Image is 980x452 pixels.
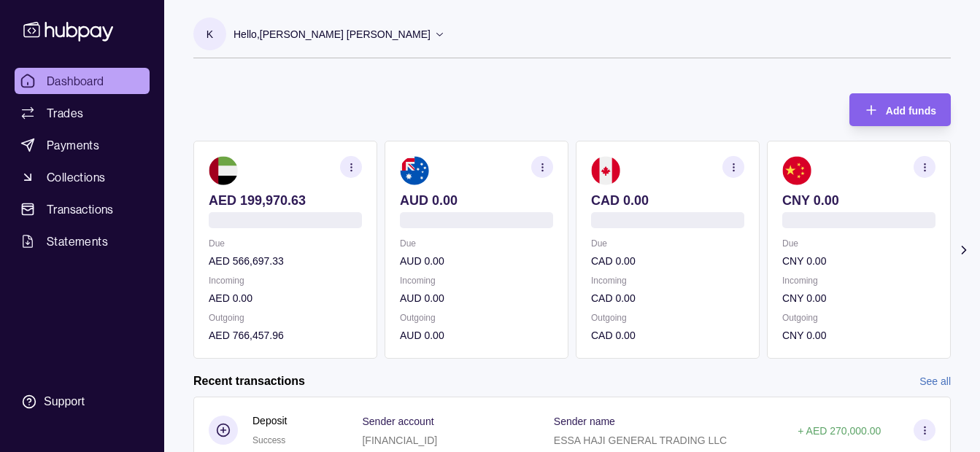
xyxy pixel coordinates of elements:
[400,290,553,306] p: AUD 0.00
[15,68,150,94] a: Dashboard
[47,233,108,250] span: Statements
[362,416,433,427] p: Sender account
[252,435,285,445] span: Success
[782,253,935,269] p: CNY 0.00
[591,235,744,252] p: Due
[782,235,935,252] p: Due
[209,253,362,269] p: AED 566,697.33
[207,26,213,42] p: K
[554,416,615,427] p: Sender name
[798,425,881,437] p: + AED 270,000.00
[591,192,744,209] p: CAD 0.00
[209,327,362,343] p: AED 766,457.96
[782,290,935,306] p: CNY 0.00
[234,26,431,42] p: Hello, [PERSON_NAME] [PERSON_NAME]
[849,93,951,126] button: Add funds
[400,253,553,269] p: AUD 0.00
[209,235,362,252] p: Due
[591,310,744,326] p: Outgoing
[782,310,935,326] p: Outgoing
[782,273,935,289] p: Incoming
[193,373,305,389] h2: Recent transactions
[400,327,553,343] p: AUD 0.00
[44,394,85,410] div: Support
[362,435,437,446] p: [FINANCIAL_ID]
[47,168,105,186] span: Collections
[15,164,150,190] a: Collections
[591,253,744,269] p: CAD 0.00
[919,373,951,389] a: See all
[209,290,362,306] p: AED 0.00
[209,310,362,326] p: Outgoing
[47,136,99,154] span: Payments
[591,327,744,343] p: CAD 0.00
[782,156,811,185] img: cn
[400,192,553,209] p: AUD 0.00
[591,156,620,185] img: ca
[47,200,114,218] span: Transactions
[252,413,287,429] p: Deposit
[886,105,936,117] span: Add funds
[209,192,362,209] p: AED 199,970.63
[591,290,744,306] p: CAD 0.00
[209,273,362,289] p: Incoming
[15,386,150,417] a: Support
[782,192,935,209] p: CNY 0.00
[15,100,150,126] a: Trades
[554,435,727,446] p: ESSA HAJI GENERAL TRADING LLC
[15,132,150,158] a: Payments
[782,327,935,343] p: CNY 0.00
[209,156,238,185] img: ae
[15,228,150,254] a: Statements
[400,156,429,185] img: au
[400,273,553,289] p: Incoming
[400,235,553,252] p: Due
[591,273,744,289] p: Incoming
[15,196,150,222] a: Transactions
[400,310,553,326] p: Outgoing
[47,104,83,122] span: Trades
[47,72,104,90] span: Dashboard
